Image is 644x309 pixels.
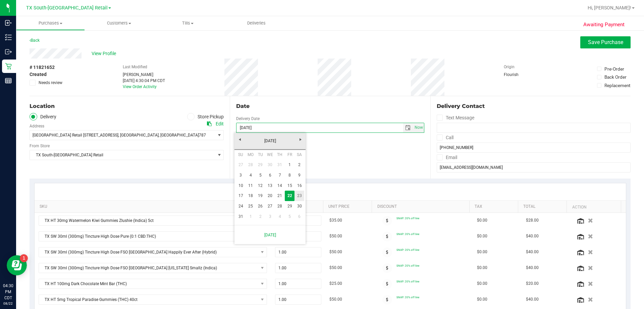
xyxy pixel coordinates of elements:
[329,233,342,239] span: $50.00
[329,249,342,255] span: $50.00
[30,113,56,121] label: Delivery
[236,102,424,110] div: Date
[583,21,625,29] span: Awaiting Payment
[234,136,306,146] a: [DATE]
[265,170,275,181] a: 6
[437,133,453,143] label: Call
[285,150,294,160] th: Friday
[329,265,342,271] span: $50.00
[7,255,27,275] iframe: Resource center
[236,191,246,201] a: 17
[526,296,539,303] span: $40.00
[396,264,419,267] span: SNAP: 20% off line
[275,150,285,160] th: Thursday
[39,247,267,257] span: NO DATA FOUND
[5,34,12,41] inline-svg: Inventory
[39,80,62,86] span: Needs review
[215,130,223,140] span: select
[403,123,413,132] span: select
[477,265,487,271] span: $0.00
[294,181,304,191] a: 16
[588,39,623,45] span: Save Purchase
[477,296,487,303] span: $0.00
[604,66,624,72] div: Pre-Order
[30,71,47,78] span: Created
[256,181,265,191] a: 12
[265,191,275,201] a: 20
[30,123,44,129] label: Address
[256,211,265,222] a: 2
[236,181,246,191] a: 10
[526,233,539,239] span: $40.00
[265,201,275,211] a: 27
[236,116,260,122] label: Delivery Date
[39,279,267,289] span: NO DATA FOUND
[526,249,539,255] span: $40.00
[123,64,147,70] label: Last Modified
[154,16,222,30] a: Tills
[85,20,153,26] span: Customers
[504,72,537,78] div: Flourish
[39,231,267,241] span: NO DATA FOUND
[477,249,487,255] span: $0.00
[567,201,621,213] th: Action
[215,150,223,160] span: select
[92,50,118,57] span: View Profile
[329,217,342,224] span: $35.00
[16,16,85,30] a: Purchases
[123,78,165,84] div: [DATE] 4:30:04 PM CDT
[39,216,267,226] span: NO DATA FOUND
[285,181,294,191] a: 15
[236,170,246,181] a: 3
[39,263,267,273] span: NO DATA FOUND
[256,191,265,201] a: 19
[275,211,285,222] a: 4
[285,170,294,181] a: 8
[246,160,255,170] a: 28
[238,228,302,242] a: [DATE]
[33,133,118,138] span: [GEOGRAPHIC_DATA] Retail [STREET_ADDRESS]
[285,201,294,211] a: 29
[526,280,539,287] span: $20.00
[265,211,275,222] a: 3
[477,233,487,239] span: $0.00
[5,20,12,26] inline-svg: Inbound
[39,263,258,273] span: TX SW 30ml (300mg) Tincture High Dose FSO [GEOGRAPHIC_DATA] [US_STATE] Smallz (Indica)
[236,160,246,170] a: 27
[604,82,630,89] div: Replacement
[475,204,516,209] a: Tax
[85,16,154,30] a: Customers
[437,153,457,162] label: Email
[294,191,304,201] a: 23
[3,283,13,301] p: 04:30 PM CDT
[396,232,419,236] span: SNAP: 20% off line
[588,5,631,10] span: Hi, [PERSON_NAME]!
[5,63,12,70] inline-svg: Retail
[275,201,285,211] a: 28
[246,191,255,201] a: 18
[275,191,285,201] a: 21
[437,123,631,133] input: Format: (999) 999-9999
[246,150,255,160] th: Monday
[285,191,294,201] td: Current focused date is Friday, August 22, 2025
[437,143,631,153] input: Format: (999) 999-9999
[39,279,258,288] span: TX HT 100mg Dark Chocolate Mint Bar (THC)
[256,201,265,211] a: 26
[413,123,424,132] span: Set Current date
[285,160,294,170] a: 1
[294,170,304,181] a: 9
[265,181,275,191] a: 13
[30,64,55,71] span: # 11821652
[275,170,285,181] a: 7
[39,247,258,257] span: TX SW 30ml (300mg) Tincture High Dose FSO [GEOGRAPHIC_DATA] Happily Ever After (Hybrid)
[246,211,255,222] a: 1
[234,134,245,145] a: Previous
[604,74,627,80] div: Back Order
[207,120,212,127] div: Copy address to clipboard
[275,181,285,191] a: 14
[3,301,13,306] p: 08/22
[265,150,275,160] th: Wednesday
[396,296,419,299] span: SNAP: 20% off line
[295,134,306,145] a: Next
